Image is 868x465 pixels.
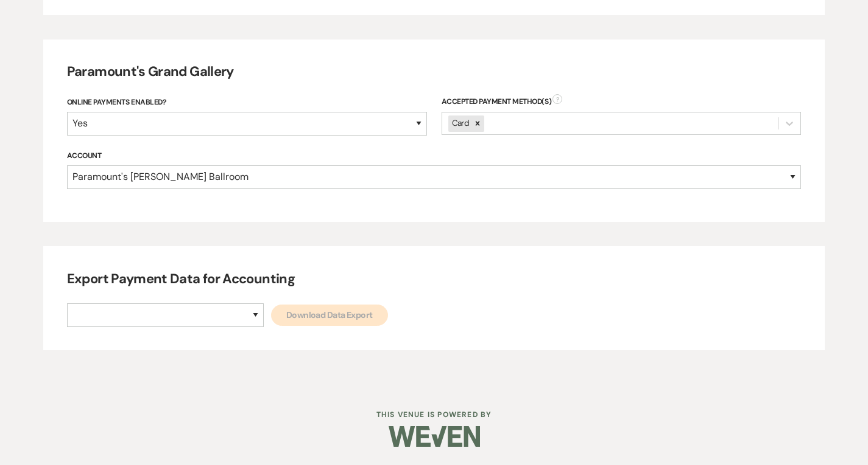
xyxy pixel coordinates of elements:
label: Online Payments Enabled? [67,96,427,109]
h4: Export Payment Data for Accounting [67,270,802,289]
label: Account [67,150,802,163]
span: ? [552,94,562,104]
div: Accepted Payment Method(s) [442,96,802,107]
h4: Paramount's Grand Gallery [67,63,802,81]
img: Weven Logo [389,415,480,458]
button: Download Data Export [271,305,388,326]
div: Card [448,115,471,131]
